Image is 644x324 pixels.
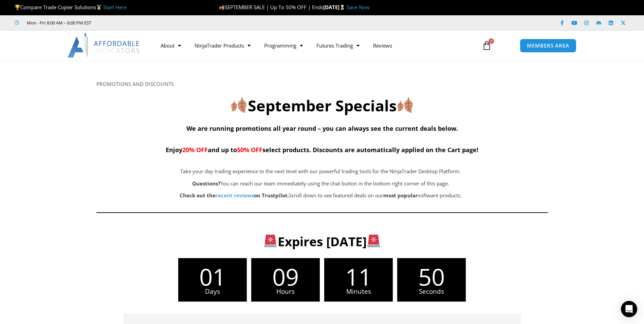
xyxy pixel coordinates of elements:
span: 11 [324,265,393,288]
img: 🍂 [398,97,413,113]
a: MEMBERS AREA [520,39,576,53]
span: 50 [397,265,466,288]
span: 0 [489,38,494,44]
img: 🥇 [96,5,102,10]
a: Reviews [366,38,399,53]
img: 🍂 [219,5,224,10]
span: Mon - Fri: 8:00 AM – 6:00 PM EST [25,19,91,27]
img: 🚨 [367,235,380,247]
div: Open Intercom Messenger [621,301,637,317]
strong: Check out the on Trustpilot. [180,192,289,199]
span: Take your day trading experience to the next level with our powerful trading tools for the NinjaT... [180,168,461,175]
h3: Expires [DATE] [107,233,537,250]
span: Enjoy and up to select products. Discounts are automatically applied on the Cart page! [166,146,478,154]
img: 🍂 [231,97,246,113]
span: Compare Trade Copier Solutions [15,4,127,11]
a: recent reviews [216,192,254,199]
span: 09 [251,265,320,288]
a: NinjaTrader Products [188,38,257,53]
span: 50% OFF [237,146,262,154]
b: most popular [383,192,418,199]
span: 20% OFF [182,146,208,154]
h2: September Specials [96,96,548,116]
span: MEMBERS AREA [527,43,569,48]
span: We are running promotions all year round – you can always see the current deals below. [186,124,458,132]
a: Futures Trading [310,38,366,53]
h6: PROMOTIONS AND DISCOUNTS [96,81,548,87]
a: Save Now [347,4,370,11]
p: Scroll down to see featured deals on our software products. [130,191,511,200]
span: 01 [178,265,247,288]
img: LogoAI | Affordable Indicators – NinjaTrader [68,33,141,58]
img: ⌛ [340,5,345,10]
a: Start Here [103,4,127,11]
span: Seconds [397,288,466,295]
img: 🚨 [264,235,277,247]
span: Minutes [324,288,393,295]
nav: Menu [154,38,474,53]
img: 🏆 [15,5,20,10]
a: 0 [472,36,502,55]
a: About [154,38,188,53]
span: Days [178,288,247,295]
span: Hours [251,288,320,295]
span: SEPTEMBER SALE | Up To 50% OFF | Ends [219,4,323,11]
strong: [DATE] [323,4,347,11]
strong: Questions? [192,180,220,187]
a: Programming [257,38,310,53]
p: You can reach our team immediately using the chat button in the bottom right corner of this page. [130,179,511,188]
iframe: Customer reviews powered by Trustpilot [101,19,203,26]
